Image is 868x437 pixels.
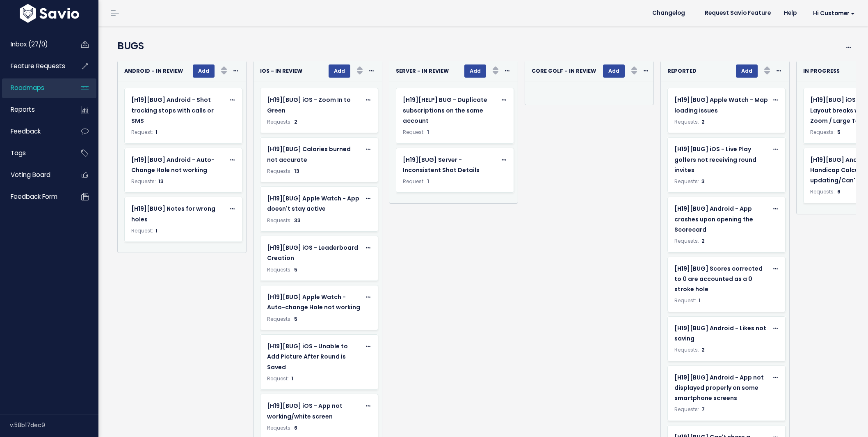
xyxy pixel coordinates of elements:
span: 1 [699,297,701,304]
span: Requests: [267,315,292,322]
span: Feedback form [11,192,57,201]
span: [H19][BUG] Android - Shot tracking stops with calls or SMS [131,96,214,124]
span: 5 [837,129,841,136]
strong: Server - in review [396,67,449,74]
span: Roadmaps [11,83,44,92]
span: 33 [294,217,301,224]
span: Request: [267,375,289,382]
span: [H19][BUG] Notes for wrong holes [131,205,215,223]
span: [H19][BUG] Apple Watch - Map loading issues [674,96,768,114]
span: Requests: [267,217,292,224]
span: Reports [11,105,35,114]
span: 2 [701,346,704,353]
span: Request: [403,129,425,136]
span: Requests: [674,346,699,353]
a: [H19][BUG] Apple Watch - App doesn't stay active [267,193,361,214]
span: Request: [131,129,153,136]
span: 1 [155,227,158,234]
span: Feedback [11,127,41,136]
span: [H19][BUG] Android - App crashes upon opening the Scorecard [674,205,753,233]
span: Request: [674,297,696,304]
span: Voting Board [11,170,50,179]
span: 6 [294,424,297,431]
span: 6 [837,188,841,195]
span: [H19][BUG] Calories burned not accurate [267,145,351,163]
span: Changelog [652,10,685,16]
span: Requests: [267,424,292,431]
a: [H19][BUG] Apple Watch - Map loading issues [674,95,768,115]
span: [H19][BUG] iOS - Unable to Add Picture After Round is Saved [267,342,348,371]
span: [H19][BUG] iOS - Leaderboard Creation [267,244,358,262]
a: Feedback [2,122,68,141]
span: Tags [11,149,26,157]
span: 13 [158,178,164,185]
a: [H19][BUG] iOS - App not working/white screen [267,401,361,421]
h4: BUGS [117,39,793,53]
a: Hi Customer [803,7,861,20]
span: Requests: [674,178,699,185]
a: [H19][BUG] Server - Inconsistent Shot Details [403,155,497,175]
span: [H19][BUG] iOS - Zoom In to Green [267,96,351,114]
a: Reports [2,100,68,119]
span: 2 [701,118,704,125]
span: [H19][BUG] Android - Auto-Change Hole not working [131,156,215,174]
span: Requests: [267,266,292,273]
span: Request: [131,227,153,234]
button: Add [736,64,758,78]
span: Requests: [674,406,699,413]
span: Feature Requests [11,62,65,70]
span: Requests: [810,188,835,195]
a: [H19][BUG] Calories burned not accurate [267,144,361,165]
strong: REPORTED [667,67,697,74]
span: Requests: [810,129,835,136]
strong: iOS - in review [260,67,302,74]
span: 3 [701,178,705,185]
a: [H19][HELP] BUG - Duplicate subscriptions on the same account [403,95,497,126]
span: Requests: [674,237,699,244]
span: Hi Customer [813,10,855,16]
a: Tags [2,144,68,163]
button: Add [329,64,350,78]
span: Request: [403,178,425,185]
span: 13 [294,168,299,175]
span: 1 [155,129,158,136]
span: [H19][BUG] Android - App not displayed properly on some smartphone screens [674,373,764,402]
button: Add [193,64,215,78]
strong: Android - in review [124,67,183,74]
img: logo-white.9d6f32f41409.svg [18,4,81,23]
a: Request Savio Feature [698,7,777,19]
a: Help [777,7,803,19]
a: Inbox (27/0) [2,35,68,54]
span: 2 [294,118,297,125]
a: [H19][BUG] Android - Likes not saving [674,323,768,344]
a: Roadmaps [2,78,68,97]
span: 7 [701,406,705,413]
span: [H19][BUG] Android - Likes not saving [674,324,766,343]
a: [H19][BUG] iOS - Live Play golfers not receiving round invites [674,144,768,175]
span: Requests: [674,118,699,125]
a: [H19][BUG] Apple Watch - Auto-change Hole not working [267,292,361,313]
a: [H19][BUG] iOS - Zoom In to Green [267,95,361,115]
a: Feedback form [2,187,68,206]
a: [H19][BUG] Notes for wrong holes [131,204,225,224]
a: Voting Board [2,166,68,184]
strong: CORE Golf - in review [532,67,596,74]
span: 1 [427,178,429,185]
button: Add [464,64,486,78]
span: [H19][BUG] Scores corrected to 0 are accounted as a 0 stroke hole [674,264,763,293]
span: [H19][BUG] Server - Inconsistent Shot Details [403,156,480,174]
span: Requests: [267,118,292,125]
span: [H19][BUG] iOS - Live Play golfers not receiving round invites [674,145,756,174]
a: [H19][BUG] Android - App crashes upon opening the Scorecard [674,204,768,235]
span: [H19][HELP] BUG - Duplicate subscriptions on the same account [403,96,487,124]
a: [H19][BUG] Android - Shot tracking stops with calls or SMS [131,95,225,126]
strong: IN PROGRESS [803,67,840,74]
a: Feature Requests [2,57,68,76]
button: Add [603,64,625,78]
span: Requests: [131,178,156,185]
span: [H19][BUG] iOS - App not working/white screen [267,402,343,420]
a: [H19][BUG] iOS - Unable to Add Picture After Round is Saved [267,341,361,373]
div: v.58b17dec9 [10,414,98,436]
a: [H19][BUG] Android - Auto-Change Hole not working [131,155,225,175]
span: Inbox (27/0) [11,40,48,48]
